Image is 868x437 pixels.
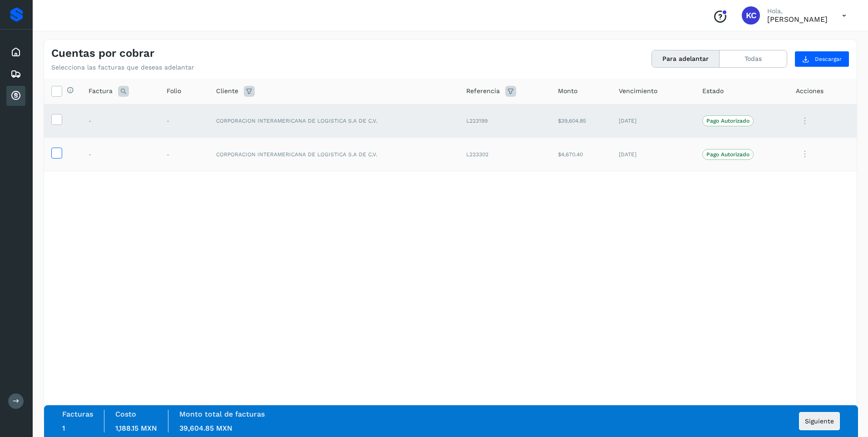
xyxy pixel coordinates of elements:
td: $39,604.85 [551,104,612,138]
p: Pago Autorizado [706,151,750,158]
p: Selecciona las facturas que deseas adelantar [51,64,194,71]
span: Monto [558,86,577,96]
span: Estado [702,86,724,96]
td: L223302 [459,138,551,171]
button: Descargar [794,51,849,67]
button: Para adelantar [652,50,720,67]
label: Costo [115,410,136,418]
span: Factura [89,86,113,96]
p: Pago Autorizado [706,118,750,124]
td: CORPORACION INTERAMERICANA DE LOGISTICA S.A DE C.V. [209,138,459,171]
td: - [159,104,208,138]
label: Monto total de facturas [179,410,265,418]
span: Folio [167,86,181,96]
span: Cliente [216,86,238,96]
div: Inicio [6,42,25,62]
td: $4,670.40 [551,138,612,171]
h4: Cuentas por cobrar [51,47,154,60]
td: - [81,104,159,138]
div: Cuentas por cobrar [6,86,25,106]
button: Siguiente [799,412,840,430]
td: [DATE] [612,138,695,171]
td: [DATE] [612,104,695,138]
span: 1,188.15 MXN [115,424,157,432]
label: Facturas [62,410,93,418]
button: Todas [720,50,787,67]
p: Karim Canchola Ceballos [767,15,828,24]
span: Siguiente [805,418,834,424]
span: Descargar [815,55,842,63]
td: - [159,138,208,171]
span: Acciones [796,86,824,96]
p: Hola, [767,7,828,15]
div: Embarques [6,64,25,84]
span: 1 [62,424,65,432]
span: 39,604.85 MXN [179,424,232,432]
td: - [81,138,159,171]
td: CORPORACION INTERAMERICANA DE LOGISTICA S.A DE C.V. [209,104,459,138]
span: Referencia [466,86,500,96]
span: Vencimiento [619,86,657,96]
td: L223199 [459,104,551,138]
